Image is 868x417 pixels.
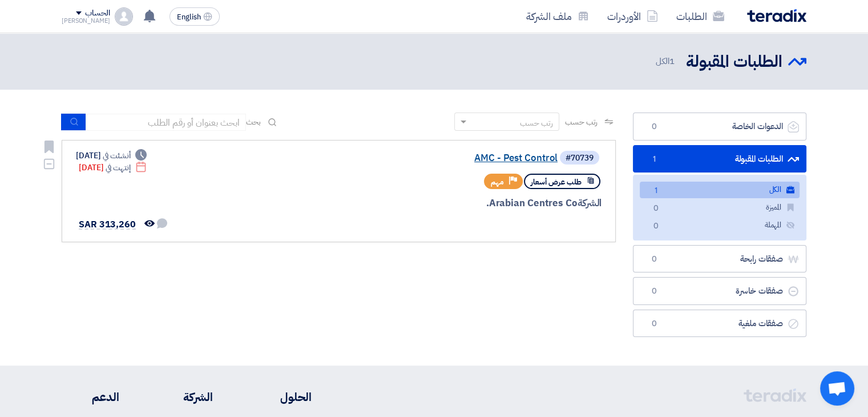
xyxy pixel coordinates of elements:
[491,177,504,187] span: مهم
[667,3,733,30] a: الطلبات
[106,162,130,174] span: إنتهت في
[177,13,201,21] span: English
[79,162,147,174] div: [DATE]
[640,217,800,234] a: المهملة
[246,116,261,128] span: بحث
[647,154,661,165] span: 1
[647,286,661,297] span: 0
[747,9,806,22] img: Teradix logo
[669,55,675,67] span: 1
[647,318,661,330] span: 0
[329,153,558,163] a: AMC - Pest Control
[633,310,806,338] a: صفقات ملغية0
[76,150,147,162] div: [DATE]
[686,51,782,73] h2: الطلبات المقبولة
[169,7,220,26] button: English
[517,3,598,30] a: ملف الشركة
[633,145,806,173] a: الطلبات المقبولة1
[103,150,130,162] span: أنشئت في
[565,116,597,128] span: رتب حسب
[247,388,312,406] li: الحلول
[85,9,110,18] div: الحساب
[647,254,661,265] span: 0
[633,277,806,305] a: صفقات خاسرة0
[79,218,136,231] span: SAR 313,260
[520,117,553,129] div: رتب حسب
[86,114,246,131] input: ابحث بعنوان أو رقم الطلب
[531,177,582,187] span: طلب عرض أسعار
[578,196,602,210] span: الشركة
[633,113,806,141] a: الدعوات الخاصة0
[566,154,594,162] div: #70739
[154,388,213,406] li: الشركة
[62,388,119,406] li: الدعم
[62,18,110,24] div: [PERSON_NAME]
[649,220,663,232] span: 0
[327,196,601,211] div: Arabian Centres Co.
[640,199,800,216] a: المميزة
[655,55,677,68] span: الكل
[115,7,133,26] img: profile_test.png
[649,185,663,197] span: 1
[820,371,854,406] a: Open chat
[647,121,661,133] span: 0
[598,3,667,30] a: الأوردرات
[640,182,800,198] a: الكل
[633,245,806,273] a: صفقات رابحة0
[649,203,663,215] span: 0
